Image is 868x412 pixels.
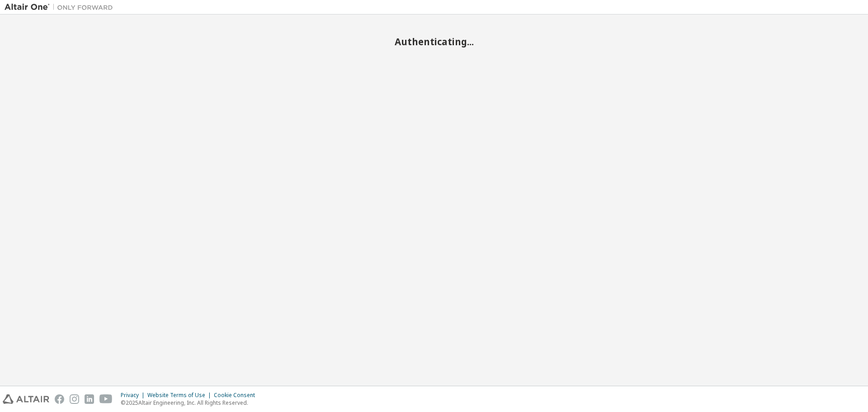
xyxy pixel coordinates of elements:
img: linkedin.svg [85,394,94,404]
img: altair_logo.svg [3,394,49,404]
div: Privacy [121,392,147,399]
img: Altair One [5,3,118,12]
img: facebook.svg [55,394,64,404]
img: instagram.svg [70,394,79,404]
h2: Authenticating... [5,36,863,47]
p: © 2025 Altair Engineering, Inc. All Rights Reserved. [121,399,260,407]
img: youtube.svg [99,394,113,404]
div: Cookie Consent [214,392,260,399]
div: Website Terms of Use [147,392,214,399]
